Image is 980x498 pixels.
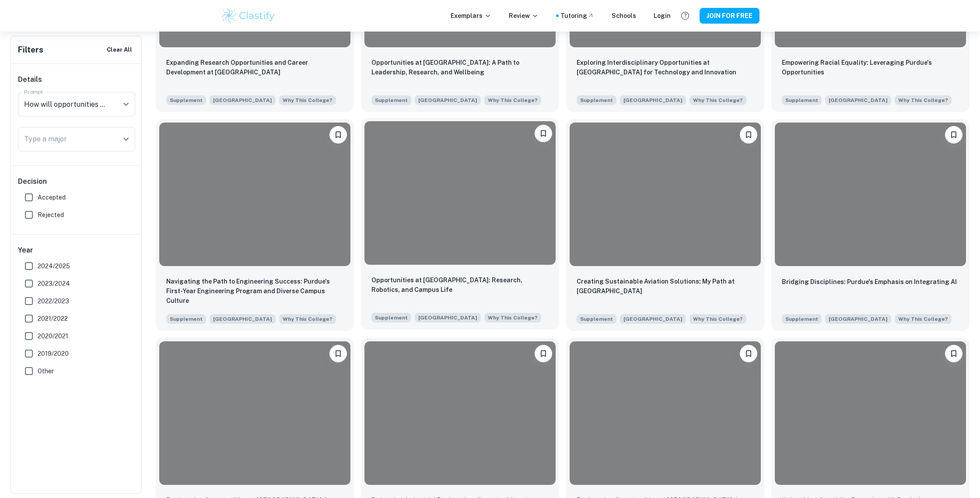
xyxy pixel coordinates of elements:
[740,345,757,362] button: Please log in to bookmark exemplars
[825,314,891,324] span: [GEOGRAPHIC_DATA]
[329,126,347,144] button: Please log in to bookmark exemplars
[895,313,952,324] span: How will opportunities at Purdue support your interests, both in and out of the classroom?
[24,88,43,95] label: Prompt
[329,345,347,362] button: Please log in to bookmark exemplars
[654,11,671,21] a: Login
[560,11,594,21] a: Tutoring
[535,125,552,142] button: Please log in to bookmark exemplars
[120,98,132,110] button: Open
[678,8,693,23] button: Help and Feedback
[566,119,764,331] a: Please log in to bookmark exemplarsCreating Sustainable Aviation Solutions: My Path at PurdueSupp...
[700,8,759,24] button: JOIN FOR FREE
[689,313,746,324] span: How will opportunities at Purdue support your interests, both in and out of the classroom?
[693,96,743,104] span: Why This College?
[740,126,757,144] button: Please log in to bookmark exemplars
[509,11,539,21] p: Review
[361,119,559,331] a: Please log in to bookmark exemplarsOpportunities at Purdue: Research, Robotics, and Campus LifeSu...
[18,245,135,256] h6: Year
[38,261,70,271] span: 2024/2025
[210,95,276,105] span: [GEOGRAPHIC_DATA]
[612,11,636,21] a: Schools
[898,315,948,323] span: Why This College?
[415,313,481,323] span: [GEOGRAPHIC_DATA]
[895,95,952,105] span: How will opportunities at Purdue support your interests, both in and out of the classroom?
[38,279,70,288] span: 2023/2024
[279,95,336,105] span: How will opportunities at Purdue support your interests, both in and out of the classroom?
[220,7,276,25] img: Clastify logo
[488,96,538,104] span: Why This College?
[577,95,616,105] span: Supplement
[488,314,538,322] span: Why This College?
[484,312,541,323] span: How will opportunities at Purdue support your interests, both in and out of the classroom?
[166,314,206,324] span: Supplement
[38,366,54,376] span: Other
[166,95,206,105] span: Supplement
[945,126,962,144] button: Please log in to bookmark exemplars
[782,95,822,105] span: Supplement
[283,96,332,104] span: Why This College?
[166,277,343,305] p: Navigating the Path to Engineering Success: Purdue's First-Year Engineering Program and Diverse C...
[451,11,491,21] p: Exemplars
[371,313,411,323] span: Supplement
[166,58,343,77] p: Expanding Research Opportunities and Career Development at Purdue
[105,43,134,56] button: Clear All
[18,44,43,56] h6: Filters
[689,95,746,105] span: How will opportunities at Purdue support your interests, both in and out of the classroom?
[620,314,686,324] span: [GEOGRAPHIC_DATA]
[577,314,616,324] span: Supplement
[898,96,948,104] span: Why This College?
[577,58,754,77] p: Exploring Interdisciplinary Opportunities at Purdue for Technology and Innovation
[371,95,411,105] span: Supplement
[38,210,64,220] span: Rejected
[415,95,481,105] span: [GEOGRAPHIC_DATA]
[371,275,549,295] p: Opportunities at Purdue: Research, Robotics, and Campus Life
[210,314,276,324] span: [GEOGRAPHIC_DATA]
[38,349,69,358] span: 2019/2020
[18,176,135,187] h6: Decision
[535,345,552,362] button: Please log in to bookmark exemplars
[283,315,332,323] span: Why This College?
[693,315,743,323] span: Why This College?
[577,277,754,296] p: Creating Sustainable Aviation Solutions: My Path at Purdue
[279,313,336,324] span: How will opportunities at Purdue support your interests, both in and out of the classroom?
[782,277,957,287] p: Bridging Disciplines: Purdue's Emphasis on Integrating AI
[18,74,135,85] h6: Details
[782,314,822,324] span: Supplement
[38,314,68,323] span: 2021/2022
[945,345,962,362] button: Please log in to bookmark exemplars
[156,119,354,331] a: Please log in to bookmark exemplarsNavigating the Path to Engineering Success: Purdue's First-Yea...
[371,58,549,77] p: Opportunities at Purdue: A Path to Leadership, Research, and Wellbeing
[38,296,69,306] span: 2022/2023
[771,119,969,331] a: Please log in to bookmark exemplarsBridging Disciplines: Purdue's Emphasis on Integrating AISuppl...
[782,58,959,77] p: Empowering Racial Equality: Leveraging Purdue's Opportunities
[120,133,132,145] button: Open
[484,95,541,105] span: How will opportunities at Purdue support your interests, both in and out of the classroom?
[38,193,66,202] span: Accepted
[38,331,68,341] span: 2020/2021
[620,95,686,105] span: [GEOGRAPHIC_DATA]
[825,95,891,105] span: [GEOGRAPHIC_DATA]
